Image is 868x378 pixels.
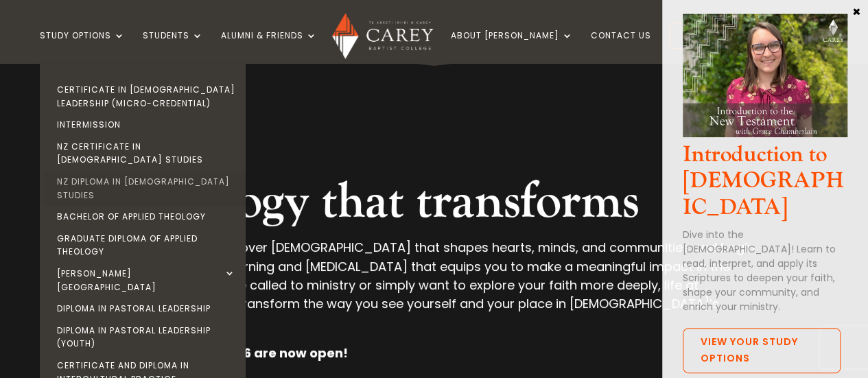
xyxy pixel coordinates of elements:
[683,328,841,373] a: View Your Study Options
[43,298,249,320] a: Diploma in Pastoral Leadership
[43,171,249,206] a: NZ Diploma in [DEMOGRAPHIC_DATA] Studies
[113,238,755,344] p: We invite you to discover [DEMOGRAPHIC_DATA] that shapes hearts, minds, and communities and begin...
[43,228,249,263] a: Graduate Diploma of Applied Theology
[43,263,249,298] a: [PERSON_NAME][GEOGRAPHIC_DATA]
[451,31,573,63] a: About [PERSON_NAME]
[43,79,249,114] a: Certificate in [DEMOGRAPHIC_DATA] Leadership (Micro-credential)
[332,13,433,59] img: Carey Baptist College
[683,14,847,137] img: Intro to NT
[43,206,249,228] a: Bachelor of Applied Theology
[43,136,249,171] a: NZ Certificate in [DEMOGRAPHIC_DATA] Studies
[113,172,755,238] h2: Theology that transforms
[683,126,847,141] a: Intro to NT
[40,31,125,63] a: Study Options
[683,228,847,314] p: Dive into the [DEMOGRAPHIC_DATA]! Learn to read, interpret, and apply its Scriptures to deepen yo...
[221,31,317,63] a: Alumni & Friends
[683,142,847,228] h3: Introduction to [DEMOGRAPHIC_DATA]
[43,114,249,136] a: Intermission
[143,31,203,63] a: Students
[849,5,863,17] button: Close
[591,31,651,63] a: Contact Us
[43,320,249,355] a: Diploma in Pastoral Leadership (Youth)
